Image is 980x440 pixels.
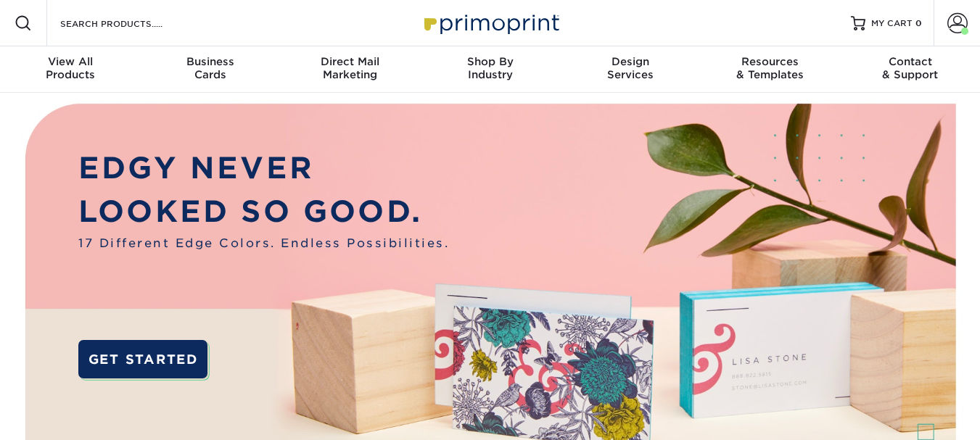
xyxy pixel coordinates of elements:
[418,7,563,38] img: Primoprint
[840,55,980,81] div: & Support
[700,46,840,93] a: Resources& Templates
[560,55,700,81] div: Services
[59,14,200,32] input: SEARCH PRODUCTS.....
[840,55,980,68] span: Contact
[140,55,280,81] div: Cards
[140,46,280,93] a: BusinessCards
[78,146,449,191] p: EDGY NEVER
[280,55,420,81] div: Marketing
[915,18,922,28] span: 0
[420,55,560,81] div: Industry
[560,55,700,68] span: Design
[78,340,207,378] a: GET STARTED
[871,17,913,30] span: MY CART
[700,55,840,81] div: & Templates
[140,55,280,68] span: Business
[700,55,840,68] span: Resources
[78,234,449,252] span: 17 Different Edge Colors. Endless Possibilities.
[560,46,700,93] a: DesignServices
[280,46,420,93] a: Direct MailMarketing
[420,46,560,93] a: Shop ByIndustry
[840,46,980,93] a: Contact& Support
[78,190,449,234] p: LOOKED SO GOOD.
[420,55,560,68] span: Shop By
[280,55,420,68] span: Direct Mail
